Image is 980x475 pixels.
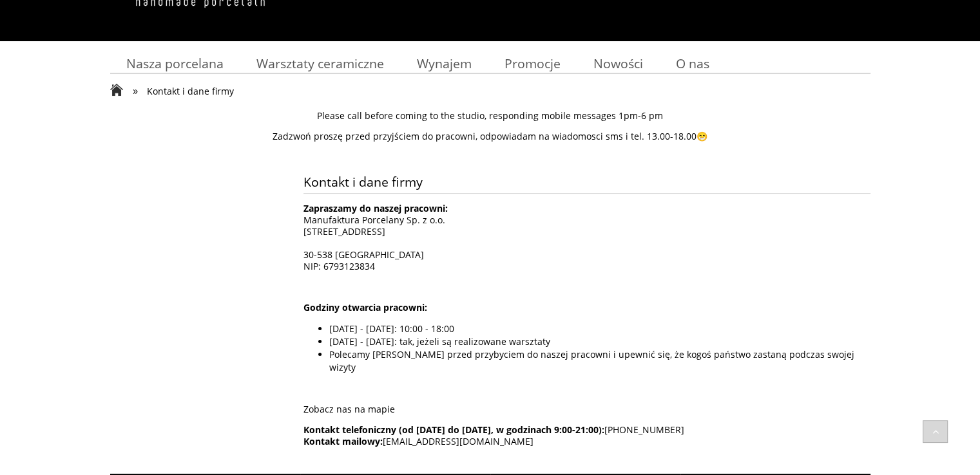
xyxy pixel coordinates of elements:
a: Zobacz nas na mapie [303,403,395,415]
span: O nas [676,55,709,72]
a: Kontakt telefoniczny (od [DATE] do [DATE], w godzinach 9:00-21:00):[PHONE_NUMBER]Kontakt mailowy:... [303,424,684,447]
strong: Kontakt mailowy: [303,435,383,447]
span: Promocje [504,55,561,72]
strong: Godziny otwarcia pracowni: [303,301,427,313]
p: Please call before coming to the studio, responding mobile messages 1pm-6 pm [110,110,870,122]
p: Zadzwoń proszę przed przyjściem do pracowni, odpowiadam na wiadomosci sms i tel. 13.00-18.00😁 [110,131,870,142]
a: Wynajem [400,51,488,76]
a: O nas [659,51,725,76]
span: [EMAIL_ADDRESS][DOMAIN_NAME] [303,435,533,447]
span: Kontakt i dane firmy [147,85,234,97]
span: Nasza porcelana [126,55,224,72]
a: Nasza porcelana [110,51,240,76]
span: Polecamy [PERSON_NAME] przed przybyciem do naszej pracowni i upewnić się, że kogoś państwo zastan... [329,348,854,373]
strong: Kontakt telefoniczny (od [DATE] do [DATE], w godzinach 9:00-21:00): [303,424,604,436]
span: Wynajem [417,55,472,72]
span: Manufaktura Porcelany Sp. z o.o. [STREET_ADDRESS] 30-538 [GEOGRAPHIC_DATA] NIP: 6793123834 [303,202,448,272]
span: [PHONE_NUMBER] [303,424,684,436]
strong: Zapraszamy do naszej pracowni: [303,202,448,214]
span: [DATE] - [DATE]: tak, jeżeli są realizowane warsztaty [329,335,550,348]
span: Kontakt i dane firmy [303,171,870,193]
span: Nowości [593,55,643,72]
span: [DATE] - [DATE]: 10:00 - 18:00 [329,322,454,335]
span: » [133,83,138,98]
span: Warsztaty ceramiczne [256,55,384,72]
a: Promocje [488,51,577,76]
a: Warsztaty ceramiczne [240,51,400,76]
a: Nowości [577,51,659,76]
